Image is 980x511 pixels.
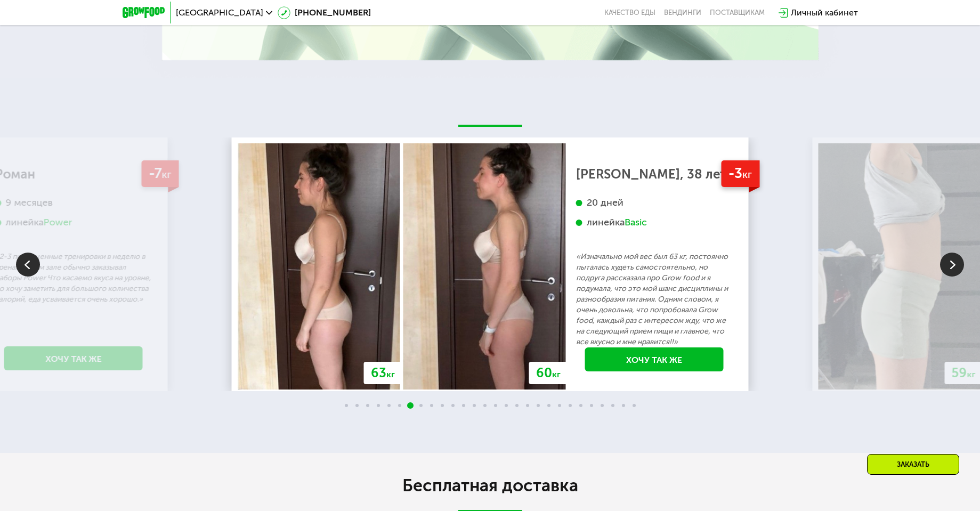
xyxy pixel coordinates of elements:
img: Slide right [940,253,964,277]
a: Вендинги [664,9,701,17]
div: -7 [141,160,179,188]
div: 20 дней [576,197,733,209]
div: Личный кабинет [791,6,858,19]
p: «Изначально мой вес был 63 кг, постоянно пыталась худеть самостоятельно, но подруга рассказала пр... [576,252,733,347]
a: Хочу так же [585,347,724,371]
a: [PHONE_NUMBER] [278,6,371,19]
a: Качество еды [604,9,655,17]
span: кг [161,168,171,181]
div: 60 [529,362,568,384]
div: 63 [364,362,402,384]
span: [GEOGRAPHIC_DATA] [176,9,263,17]
h2: Бесплатная доставка [192,475,789,496]
div: поставщикам [710,9,765,17]
span: кг [967,369,976,379]
div: Power [44,216,72,229]
span: кг [552,369,561,379]
span: кг [386,369,395,379]
img: Slide left [16,253,40,277]
div: линейка [576,216,733,229]
a: Хочу так же [4,346,143,370]
div: Заказать [867,454,959,475]
span: кг [742,168,752,181]
div: Basic [625,216,647,229]
div: [PERSON_NAME], 38 лет [576,169,733,180]
div: -3 [721,160,759,188]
